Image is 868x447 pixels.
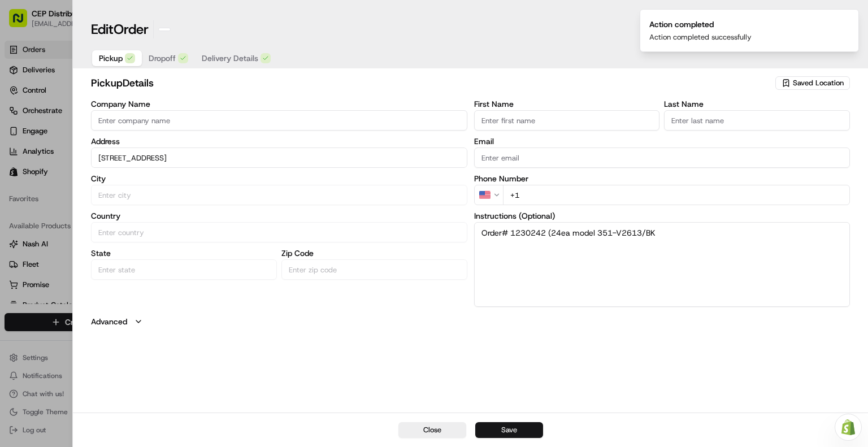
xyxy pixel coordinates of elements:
[808,31,845,41] p: Created At:
[91,20,149,38] h1: Edit
[91,248,186,268] a: 💻API Documentation
[114,20,149,38] span: Order
[11,164,29,186] img: Wisdom Oko
[808,18,837,28] p: Order ID:
[91,316,850,327] button: Advanced
[11,45,206,63] p: Welcome 👋
[281,249,467,257] label: Zip Code
[24,107,44,128] img: 8571987876998_91fb9ceb93ad5c398215_72.jpg
[94,205,98,214] span: •
[474,147,850,168] input: Enter email
[474,137,850,145] label: Email
[91,222,467,242] input: Enter country
[192,111,206,124] button: Start new chat
[80,279,137,288] a: Powered byPylon
[100,205,123,214] span: [DATE]
[11,253,20,262] div: 📗
[91,259,277,280] input: Enter state
[51,107,185,119] div: Start new chat
[775,75,850,91] button: Saved Location
[11,194,29,212] img: Masood Aslam
[23,252,86,263] span: Knowledge Base
[793,78,844,88] span: Saved Location
[91,212,467,220] label: Country
[11,146,76,155] div: Past conversations
[503,185,850,205] input: Enter phone number
[175,144,206,158] button: See all
[11,107,32,128] img: 1736555255976-a54dd68f-1ca7-489b-9aae-adbdc363a1c4
[123,175,127,184] span: •
[91,75,773,91] h2: pickup Details
[664,110,850,131] input: Enter last name
[23,175,32,184] img: 1736555255976-a54dd68f-1ca7-489b-9aae-adbdc363a1c4
[91,249,277,257] label: State
[398,422,466,438] button: Close
[129,175,152,184] span: [DATE]
[35,205,92,214] span: [PERSON_NAME]
[202,53,258,64] span: Delivery Details
[35,175,120,184] span: Wisdom [PERSON_NAME]
[475,422,543,438] button: Save
[91,175,467,183] label: City
[11,11,34,33] img: Nash
[91,316,127,327] label: Advanced
[107,252,181,263] span: API Documentation
[23,206,32,215] img: 1736555255976-a54dd68f-1ca7-489b-9aae-adbdc363a1c4
[91,137,467,145] label: Address
[112,280,137,288] span: Pylon
[474,175,850,183] label: Phone Number
[91,110,467,131] input: Enter company name
[91,100,467,108] label: Company Name
[51,119,155,128] div: We're available if you need us!
[96,253,105,262] div: 💻
[664,100,850,108] label: Last Name
[99,53,123,64] span: Pickup
[7,248,91,268] a: 📗Knowledge Base
[474,212,850,220] label: Instructions (Optional)
[149,53,176,64] span: Dropoff
[474,110,660,131] input: Enter first name
[91,147,467,168] input: Enter address
[474,100,660,108] label: First Name
[281,259,467,280] input: Enter zip code
[29,72,203,84] input: Got a question? Start typing here...
[91,185,467,205] input: Enter city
